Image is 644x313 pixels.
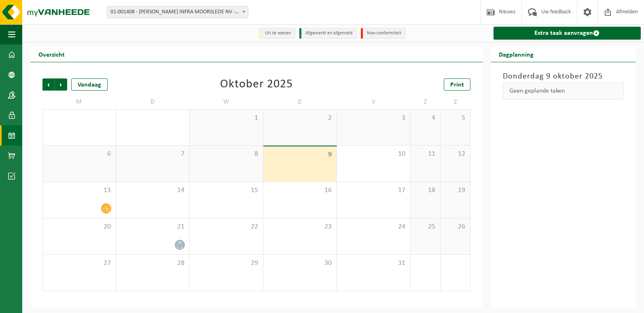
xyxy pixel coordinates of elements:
[444,78,470,91] a: Print
[194,259,259,268] span: 29
[445,114,466,123] span: 5
[299,28,357,39] li: Afgewerkt en afgemeld
[341,114,406,123] span: 3
[194,114,259,123] span: 1
[107,6,248,18] span: 01-001408 - H.ESSERS INFRA MOORSLEDE NV - MOORSLEDE
[267,150,333,159] span: 9
[47,150,112,159] span: 6
[194,222,259,231] span: 22
[361,28,406,39] li: Non-conformiteit
[491,46,542,62] h2: Dagplanning
[107,6,248,18] span: 01-001408 - H.ESSERS INFRA MOORSLEDE NV - MOORSLEDE
[120,186,185,195] span: 14
[267,186,333,195] span: 16
[120,222,185,231] span: 21
[341,222,406,231] span: 24
[116,95,190,109] td: D
[450,82,464,88] span: Print
[494,27,641,40] a: Extra taak aanvragen
[120,150,185,159] span: 7
[55,78,67,91] span: Volgende
[120,259,185,268] span: 28
[445,150,466,159] span: 12
[194,150,259,159] span: 8
[341,150,406,159] span: 10
[415,222,436,231] span: 25
[267,259,333,268] span: 30
[71,78,108,91] div: Vandaag
[267,114,333,123] span: 2
[267,222,333,231] span: 23
[194,186,259,195] span: 15
[42,95,116,109] td: M
[47,259,112,268] span: 27
[30,46,73,62] h2: Overzicht
[341,259,406,268] span: 31
[445,222,466,231] span: 26
[47,186,112,195] span: 13
[441,95,470,109] td: Z
[47,222,112,231] span: 20
[415,114,436,123] span: 4
[411,95,441,109] td: Z
[190,95,263,109] td: W
[337,95,411,109] td: V
[445,186,466,195] span: 19
[415,150,436,159] span: 11
[42,78,55,91] span: Vorige
[259,28,295,39] li: Uit te voeren
[415,186,436,195] span: 18
[503,82,624,99] div: Geen geplande taken
[263,95,337,109] td: D
[503,70,624,82] h3: Donderdag 9 oktober 2025
[341,186,406,195] span: 17
[220,78,293,91] div: Oktober 2025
